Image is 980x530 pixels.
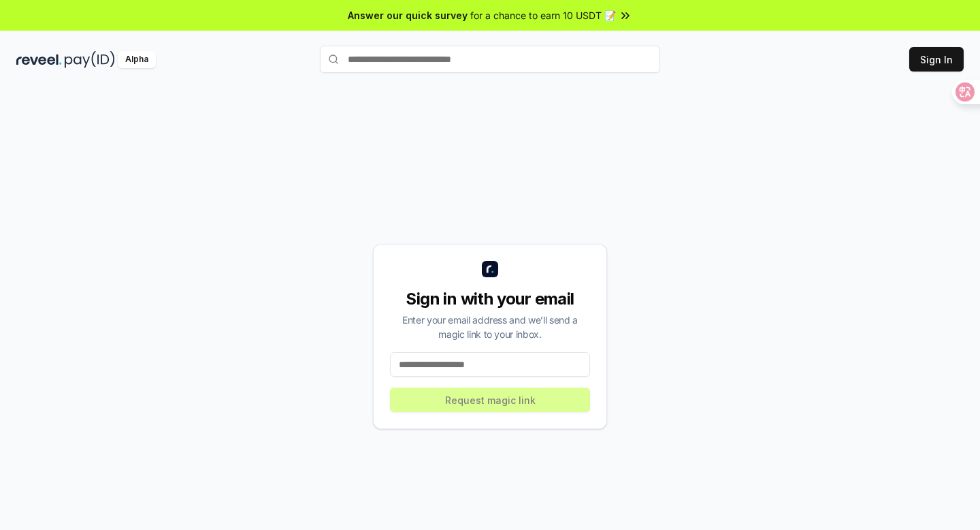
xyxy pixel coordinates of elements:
[16,51,62,68] img: reveel_dark
[909,47,964,72] button: Sign In
[482,261,498,277] img: logo_small
[348,8,468,22] span: Answer our quick survey
[65,51,115,68] img: pay_id
[390,288,590,310] div: Sign in with your email
[390,313,590,341] div: Enter your email address and we’ll send a magic link to your inbox.
[470,8,616,22] span: for a chance to earn 10 USDT 📝
[118,51,156,68] div: Alpha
